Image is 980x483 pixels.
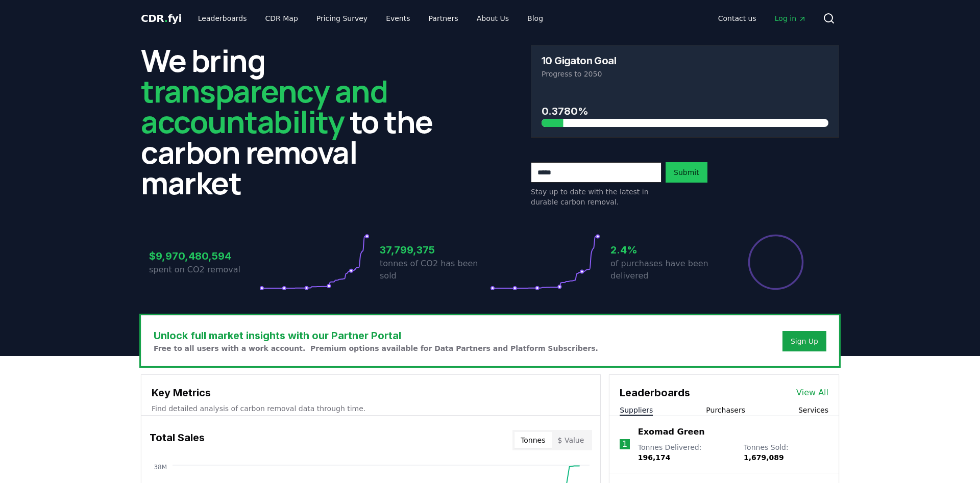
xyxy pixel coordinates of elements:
[308,9,376,28] a: Pricing Survey
[620,385,690,400] h3: Leaderboards
[610,242,721,258] h3: 2.4%
[706,405,745,415] button: Purchasers
[782,331,826,351] button: Sign Up
[666,162,707,183] button: Submit
[154,464,167,471] tspan: 38M
[514,432,551,448] button: Tonnes
[421,9,467,28] a: Partners
[150,430,205,450] h3: Total Sales
[380,242,490,258] h3: 37,799,375
[542,104,828,119] h3: 0.3780%
[542,69,828,79] p: Progress to 2050
[141,45,449,198] h2: We bring to the carbon removal market
[152,385,590,400] h3: Key Metrics
[519,9,551,28] a: Blog
[378,9,418,28] a: Events
[141,11,182,26] a: CDR.fyi
[149,248,259,264] h3: $9,970,480,594
[620,405,653,415] button: Suppliers
[154,328,598,343] h3: Unlock full market insights with our Partner Portal
[141,70,387,142] span: transparency and accountability
[747,234,804,291] div: Percentage of sales delivered
[638,442,733,463] p: Tonnes Delivered :
[469,9,517,28] a: About Us
[798,405,828,415] button: Services
[164,12,168,24] span: .
[610,258,721,282] p: of purchases have been delivered
[141,12,182,24] span: CDR fyi
[531,187,661,207] p: Stay up to date with the latest in durable carbon removal.
[380,258,490,282] p: tonnes of CO2 has been sold
[190,9,255,28] a: Leaderboards
[744,442,828,463] p: Tonnes Sold :
[767,9,815,28] a: Log in
[257,9,306,28] a: CDR Map
[552,432,591,448] button: $ Value
[154,343,598,353] p: Free to all users with a work account. Premium options available for Data Partners and Platform S...
[622,438,627,450] p: 1
[710,9,765,28] a: Contact us
[542,56,616,66] h3: 10 Gigaton Goal
[638,426,705,438] a: Exomad Green
[149,264,259,276] p: spent on CO2 removal
[152,403,590,414] p: Find detailed analysis of carbon removal data through time.
[744,453,784,462] span: 1,679,089
[190,9,551,28] nav: Main
[796,387,828,399] a: View All
[710,9,815,28] nav: Main
[638,453,671,462] span: 196,174
[791,336,818,346] a: Sign Up
[775,13,806,23] span: Log in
